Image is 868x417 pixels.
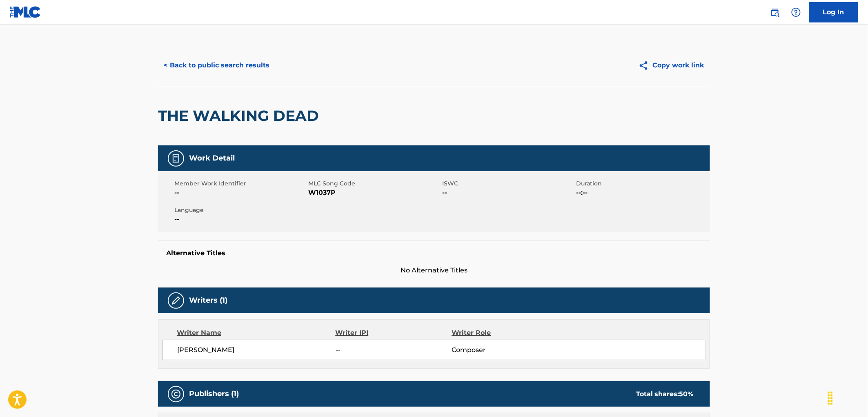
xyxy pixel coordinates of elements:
[442,188,574,198] span: --
[824,386,837,410] div: Drag
[576,179,708,188] span: Duration
[171,296,181,306] img: Writers
[636,389,694,399] div: Total shares:
[452,328,557,338] div: Writer Role
[336,328,452,338] div: Writer IPI
[166,249,702,257] h5: Alternative Titles
[189,154,235,163] h5: Work Detail
[791,7,801,17] img: help
[788,4,804,20] div: Help
[452,345,557,355] span: Composer
[189,296,227,305] h5: Writers (1)
[189,389,239,399] h5: Publishers (1)
[174,179,306,188] span: Member Work Identifier
[308,188,440,198] span: W1037P
[158,265,710,275] span: No Alternative Titles
[158,107,323,125] h2: THE WALKING DEAD
[174,206,306,214] span: Language
[174,214,306,224] span: --
[442,179,574,188] span: ISWC
[171,389,181,399] img: Publishers
[827,378,868,417] iframe: Chat Widget
[576,188,708,198] span: --:--
[336,345,452,355] span: --
[174,188,306,198] span: --
[633,55,710,76] button: Copy work link
[809,2,858,22] a: Log In
[767,4,783,20] a: Public Search
[308,179,440,188] span: MLC Song Code
[10,6,41,18] img: MLC Logo
[171,154,181,163] img: Work Detail
[679,390,694,398] span: 50 %
[770,7,780,17] img: search
[639,60,653,71] img: Copy work link
[177,345,336,355] span: [PERSON_NAME]
[177,328,336,338] div: Writer Name
[158,55,275,76] button: < Back to public search results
